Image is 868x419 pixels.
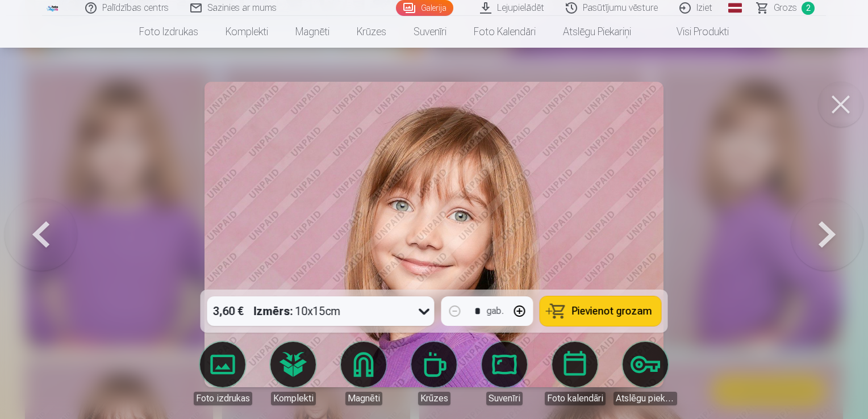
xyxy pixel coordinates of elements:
a: Komplekti [261,342,325,405]
div: Krūzes [418,392,450,405]
div: 3,60 € [207,296,249,326]
div: Magnēti [345,392,382,405]
div: gab. [487,304,504,318]
a: Suvenīri [400,16,460,48]
a: Krūzes [343,16,400,48]
button: Pievienot grozam [540,296,661,326]
img: /fa1 [47,5,59,11]
a: Magnēti [282,16,343,48]
a: Atslēgu piekariņi [549,16,645,48]
a: Visi produkti [645,16,742,48]
a: Foto kalendāri [543,342,607,405]
a: Komplekti [212,16,282,48]
a: Magnēti [332,342,395,405]
a: Atslēgu piekariņi [614,342,677,405]
a: Foto izdrukas [126,16,212,48]
span: Grozs [774,1,797,15]
a: Krūzes [402,342,466,405]
div: 10x15cm [254,296,341,326]
div: Atslēgu piekariņi [614,392,677,405]
div: Suvenīri [486,392,523,405]
a: Foto izdrukas [191,342,254,405]
a: Foto kalendāri [460,16,549,48]
span: 2 [802,2,815,15]
span: Pievienot grozam [572,306,652,316]
strong: Izmērs : [254,303,293,319]
div: Komplekti [271,392,316,405]
div: Foto izdrukas [194,392,252,405]
div: Foto kalendāri [545,392,606,405]
a: Suvenīri [473,342,536,405]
